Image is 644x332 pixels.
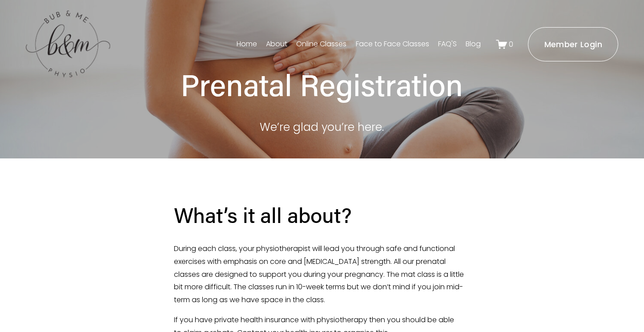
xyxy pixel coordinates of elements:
[466,37,481,51] a: Blog
[496,39,514,50] a: 0
[237,37,257,51] a: Home
[509,39,513,49] span: 0
[174,201,470,228] h2: What’s it all about?
[438,37,457,51] a: FAQ'S
[266,37,287,51] a: About
[174,243,470,307] p: During each class, your physiotherapist will lead you through safe and functional exercises with ...
[296,37,346,51] a: Online Classes
[100,66,544,103] h1: Prenatal Registration
[100,117,544,137] p: We’re glad you’re here.
[356,37,429,51] a: Face to Face Classes
[528,27,618,61] a: Member Login
[26,10,110,79] img: bubandme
